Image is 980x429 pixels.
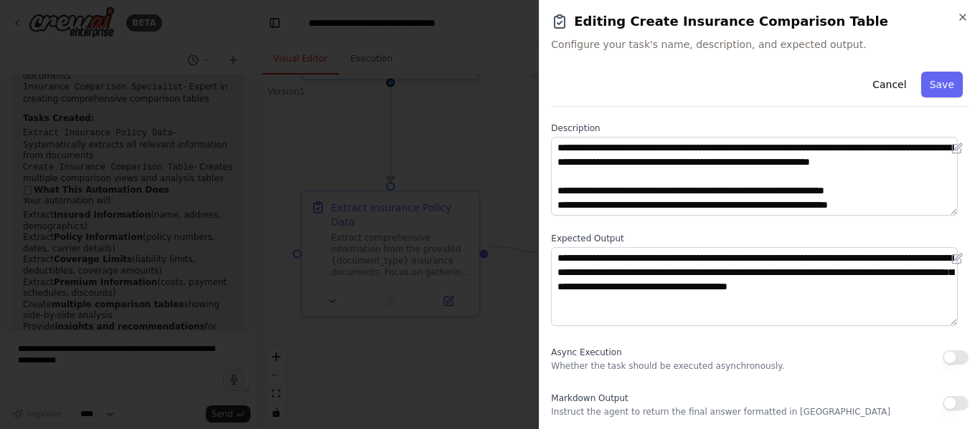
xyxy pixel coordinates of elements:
[551,360,784,372] p: Whether the task should be executed asynchronously.
[864,72,915,97] button: Cancel
[551,37,969,52] span: Configure your task's name, description, and expected output.
[551,347,621,357] span: Async Execution
[948,140,966,157] button: Open in editor
[551,122,969,134] label: Description
[551,233,969,244] label: Expected Output
[551,393,628,403] span: Markdown Output
[551,11,969,32] h2: Editing Create Insurance Comparison Table
[948,250,966,267] button: Open in editor
[551,406,890,418] p: Instruct the agent to return the final answer formatted in [GEOGRAPHIC_DATA]
[921,72,963,97] button: Save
